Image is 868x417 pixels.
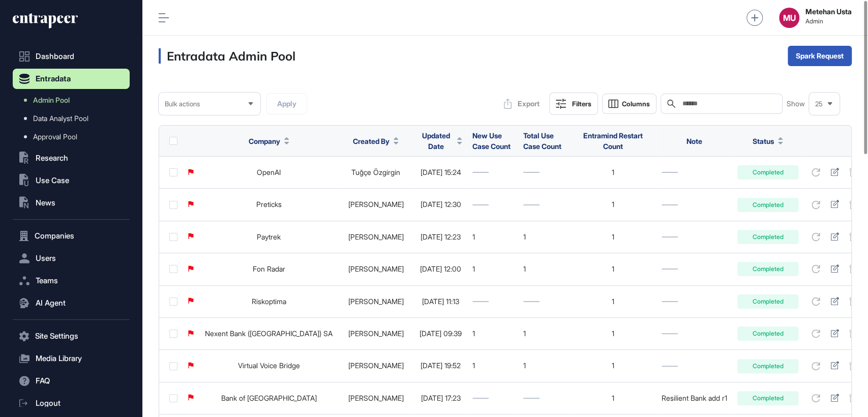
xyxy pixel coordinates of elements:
[419,330,462,338] div: [DATE] 09:39
[351,168,400,176] a: Tuğçe Özgirgin
[574,394,651,402] div: 1
[419,233,462,241] div: [DATE] 12:23
[36,52,74,61] span: Dashboard
[353,136,399,146] button: Created By
[13,170,130,191] button: Use Case
[257,168,281,176] a: OpenAI
[249,136,280,146] span: Company
[13,348,130,369] button: Media Library
[36,354,82,363] span: Media Library
[805,8,852,16] strong: Metehan Usta
[737,198,798,212] div: Completed
[472,131,511,151] span: New Use Case Count
[165,100,200,108] span: Bulk actions
[737,165,798,180] div: Completed
[33,114,88,123] span: Data Analyst Pool
[737,359,798,373] div: Completed
[33,133,77,141] span: Approval Pool
[13,226,130,246] button: Companies
[256,200,282,208] a: Preticks
[35,232,74,240] span: Companies
[737,230,798,244] div: Completed
[36,399,61,407] span: Logout
[348,329,404,338] a: [PERSON_NAME]
[18,109,130,128] a: Data Analyst Pool
[13,293,130,313] button: AI Agent
[788,46,852,66] button: Spark Request
[18,91,130,109] a: Admin Pool
[574,330,651,338] div: 1
[13,193,130,213] button: News
[523,362,564,370] div: 1
[737,262,798,276] div: Completed
[574,200,651,208] div: 1
[662,394,727,402] div: Resilient Bank add r1
[787,100,805,108] span: Show
[753,136,783,146] button: Status
[353,136,390,146] span: Created By
[257,232,281,241] a: Paytrek
[472,362,513,370] div: 1
[574,233,651,241] div: 1
[13,69,130,89] button: Entradata
[348,232,404,241] a: [PERSON_NAME]
[33,96,70,104] span: Admin Pool
[574,362,651,370] div: 1
[13,248,130,269] button: Users
[419,130,462,152] button: Updated Date
[574,297,651,306] div: 1
[348,264,404,273] a: [PERSON_NAME]
[13,271,130,291] button: Teams
[36,199,55,207] span: News
[348,200,404,208] a: [PERSON_NAME]
[238,361,300,370] a: Virtual Voice Bridge
[13,46,130,67] a: Dashboard
[18,128,130,146] a: Approval Pool
[348,394,404,402] a: [PERSON_NAME]
[36,75,71,83] span: Entradata
[523,330,564,338] div: 1
[472,330,513,338] div: 1
[13,371,130,391] button: FAQ
[602,94,656,114] button: Columns
[737,326,798,341] div: Completed
[583,131,643,151] span: Entramind Restart Count
[13,326,130,346] button: Site Settings
[36,377,50,385] span: FAQ
[159,48,295,64] h3: Entradata Admin Pool
[36,299,66,307] span: AI Agent
[36,277,58,285] span: Teams
[419,297,462,306] div: [DATE] 11:13
[523,265,564,273] div: 1
[574,168,651,176] div: 1
[36,254,56,262] span: Users
[523,131,561,151] span: Total Use Case Count
[348,297,404,306] a: [PERSON_NAME]
[35,332,78,340] span: Site Settings
[498,94,545,114] button: Export
[253,264,285,273] a: Fon Radar
[523,233,564,241] div: 1
[13,393,130,413] a: Logout
[36,176,69,185] span: Use Case
[419,394,462,402] div: [DATE] 17:23
[252,297,286,306] a: Riskoptima
[221,394,317,402] a: Bank of [GEOGRAPHIC_DATA]
[779,8,799,28] button: MU
[36,154,68,162] span: Research
[572,100,591,108] div: Filters
[472,265,513,273] div: 1
[622,100,650,108] span: Columns
[348,361,404,370] a: [PERSON_NAME]
[13,148,130,168] button: Research
[574,265,651,273] div: 1
[419,362,462,370] div: [DATE] 19:52
[805,18,852,25] span: Admin
[249,136,289,146] button: Company
[753,136,774,146] span: Status
[419,265,462,273] div: [DATE] 12:00
[686,137,702,145] span: Note
[205,329,333,338] a: Nexent Bank ([GEOGRAPHIC_DATA]) SA
[472,233,513,241] div: 1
